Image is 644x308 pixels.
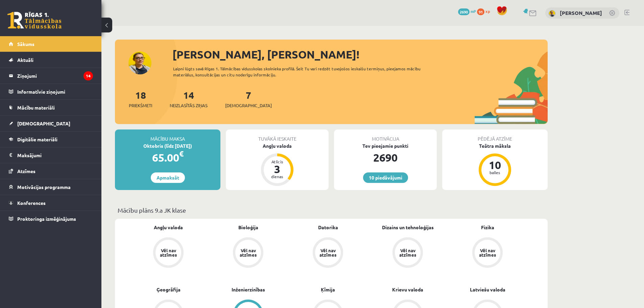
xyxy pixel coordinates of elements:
[232,286,265,293] a: Inženierzinības
[9,100,93,115] a: Mācību materiāli
[17,68,93,84] legend: Ziņojumi
[288,237,368,269] a: Vēl nav atzīmes
[170,89,208,109] a: 14Neizlasītās ziņas
[458,8,470,15] span: 2690
[208,237,288,269] a: Vēl nav atzīmes
[442,129,548,142] div: Pēdējā atzīme
[485,160,505,170] div: 10
[226,142,329,149] div: Angļu valoda
[115,149,220,166] div: 65.00
[239,248,258,257] div: Vēl nav atzīmes
[9,147,93,163] a: Maksājumi
[17,84,93,99] legend: Informatīvie ziņojumi
[154,224,183,231] a: Angļu valoda
[118,206,545,215] p: Mācību plāns 9.a JK klase
[392,286,423,293] a: Krievu valoda
[368,237,448,269] a: Vēl nav atzīmes
[9,179,93,195] a: Motivācijas programma
[442,142,548,149] div: Teātra māksla
[17,200,46,206] span: Konferences
[7,12,62,29] a: Rīgas 1. Tālmācības vidusskola
[129,102,152,109] span: Priekšmeti
[17,147,93,163] legend: Maksājumi
[9,116,93,131] a: [DEMOGRAPHIC_DATA]
[334,149,437,166] div: 2690
[481,224,494,231] a: Fizika
[334,142,437,149] div: Tev pieejamie punkti
[478,248,497,257] div: Vēl nav atzīmes
[318,224,338,231] a: Datorika
[17,120,70,126] span: [DEMOGRAPHIC_DATA]
[17,41,34,47] span: Sākums
[485,8,490,14] span: xp
[9,195,93,211] a: Konferences
[179,149,184,159] span: €
[17,168,35,174] span: Atzīmes
[225,89,272,109] a: 7[DEMOGRAPHIC_DATA]
[9,52,93,68] a: Aktuāli
[226,129,329,142] div: Tuvākā ieskaite
[128,237,208,269] a: Vēl nav atzīmes
[267,160,287,164] div: Atlicis
[17,104,55,111] span: Mācību materiāli
[17,57,33,63] span: Aktuāli
[477,8,493,14] a: 91 xp
[9,211,93,227] a: Proktoringa izmēģinājums
[238,224,258,231] a: Bioloģija
[173,66,433,78] div: Laipni lūgts savā Rīgas 1. Tālmācības vidusskolas skolnieka profilā. Šeit Tu vari redzēt tuvojošo...
[17,216,76,222] span: Proktoringa izmēģinājums
[448,237,527,269] a: Vēl nav atzīmes
[17,184,71,190] span: Motivācijas programma
[17,136,57,142] span: Digitālie materiāli
[172,46,548,63] div: [PERSON_NAME], [PERSON_NAME]!
[398,248,417,257] div: Vēl nav atzīmes
[226,142,329,187] a: Angļu valoda Atlicis 3 dienas
[549,10,555,17] img: Kirills Arbuzovs
[151,172,185,183] a: Apmaksāt
[458,8,476,14] a: 2690 mP
[318,248,337,257] div: Vēl nav atzīmes
[363,172,408,183] a: 10 piedāvājumi
[477,8,484,15] span: 91
[129,89,152,109] a: 18Priekšmeti
[84,71,93,80] i: 14
[170,102,208,109] span: Neizlasītās ziņas
[225,102,272,109] span: [DEMOGRAPHIC_DATA]
[9,68,93,84] a: Ziņojumi14
[471,8,476,14] span: mP
[485,170,505,174] div: balles
[470,286,505,293] a: Latviešu valoda
[382,224,434,231] a: Dizains un tehnoloģijas
[9,163,93,179] a: Atzīmes
[115,142,220,149] div: Oktobris (līdz [DATE])
[267,174,287,179] div: dienas
[159,248,178,257] div: Vēl nav atzīmes
[9,36,93,52] a: Sākums
[157,286,181,293] a: Ģeogrāfija
[267,164,287,174] div: 3
[321,286,335,293] a: Ķīmija
[560,9,602,16] a: [PERSON_NAME]
[9,84,93,99] a: Informatīvie ziņojumi
[115,129,220,142] div: Mācību maksa
[442,142,548,187] a: Teātra māksla 10 balles
[334,129,437,142] div: Motivācija
[9,132,93,147] a: Digitālie materiāli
